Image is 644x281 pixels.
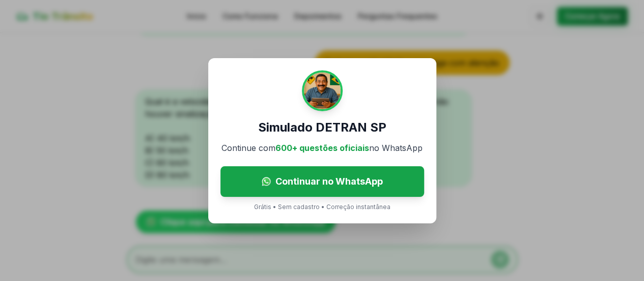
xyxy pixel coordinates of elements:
p: Continue com no WhatsApp [221,142,423,154]
span: Continuar no WhatsApp [275,174,383,189]
span: 600+ questões oficiais [275,143,369,153]
img: Tio Trânsito [302,70,343,111]
h3: Simulado DETRAN SP [258,119,386,136]
a: Continuar no WhatsApp [220,166,424,197]
p: Grátis • Sem cadastro • Correção instantânea [254,203,390,211]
